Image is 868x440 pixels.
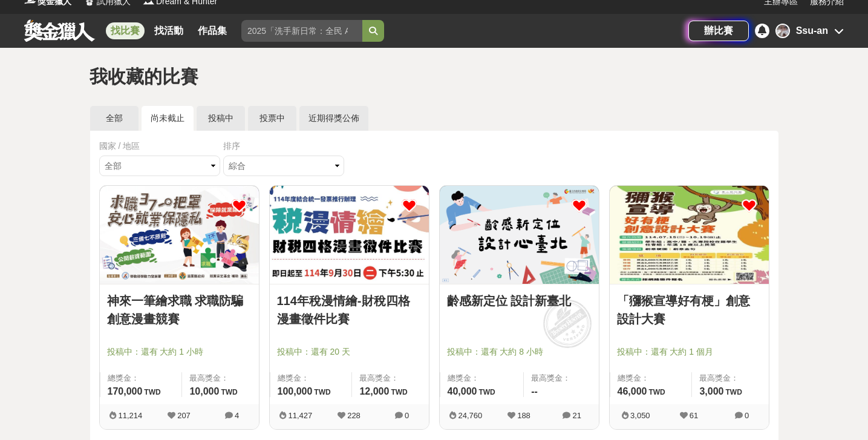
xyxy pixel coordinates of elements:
[106,22,145,39] a: 找比賽
[699,372,761,384] span: 最高獎金：
[223,140,347,153] div: 排序
[458,411,482,420] span: 24,760
[241,20,362,42] input: 2025「洗手新日常：全民 ALL IN」洗手歌全台徵選
[796,24,828,38] div: Ssu-an
[235,411,239,420] span: 4
[690,411,698,420] span: 61
[617,346,762,358] span: 投稿中：還有 大約 1 個月
[248,106,296,131] a: 投票中
[531,386,538,396] span: --
[299,106,368,131] a: 近期得獎公佈
[618,372,685,384] span: 總獎金：
[517,411,530,420] span: 188
[108,372,175,384] span: 總獎金：
[107,292,252,328] a: 神來一筆繪求職 求職防騙創意漫畫競賽
[142,106,194,131] a: 尚未截止
[440,186,599,284] a: Cover Image
[699,386,723,396] span: 3,000
[777,25,789,37] img: Avatar
[221,388,237,396] span: TWD
[617,292,762,328] a: 「獼猴宣導好有梗」創意設計大賽
[610,186,769,284] img: Cover Image
[277,292,422,328] a: 114年稅漫情繪-財稅四格漫畫徵件比賽
[618,386,647,396] span: 46,000
[726,388,742,396] span: TWD
[648,388,665,396] span: TWD
[447,346,592,358] span: 投稿中：還有 大約 8 小時
[90,66,779,88] h1: 我收藏的比賽
[278,372,345,384] span: 總獎金：
[149,22,188,39] a: 找活動
[572,411,581,420] span: 21
[448,386,477,396] span: 40,000
[347,411,361,420] span: 228
[448,372,517,384] span: 總獎金：
[197,106,245,131] a: 投稿中
[610,186,769,284] a: Cover Image
[270,186,429,284] a: Cover Image
[177,411,191,420] span: 207
[405,411,409,420] span: 0
[630,411,650,420] span: 3,050
[144,388,160,396] span: TWD
[314,388,330,396] span: TWD
[478,388,495,396] span: TWD
[745,411,749,420] span: 0
[359,372,421,384] span: 最高獎金：
[440,186,599,284] img: Cover Image
[189,386,219,396] span: 10,000
[688,21,749,41] a: 辦比賽
[531,372,591,384] span: 最高獎金：
[100,186,259,284] img: Cover Image
[90,106,139,131] a: 全部
[277,346,422,358] span: 投稿中：還有 20 天
[100,186,259,284] a: Cover Image
[107,346,252,358] span: 投稿中：還有 大約 1 小時
[118,411,142,420] span: 11,214
[278,386,313,396] span: 100,000
[99,140,223,153] div: 國家 / 地區
[359,386,389,396] span: 12,000
[391,388,407,396] span: TWD
[270,186,429,284] img: Cover Image
[447,292,592,310] a: 齡感新定位 設計新臺北
[288,411,312,420] span: 11,427
[108,386,143,396] span: 170,000
[193,22,232,39] a: 作品集
[189,372,251,384] span: 最高獎金：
